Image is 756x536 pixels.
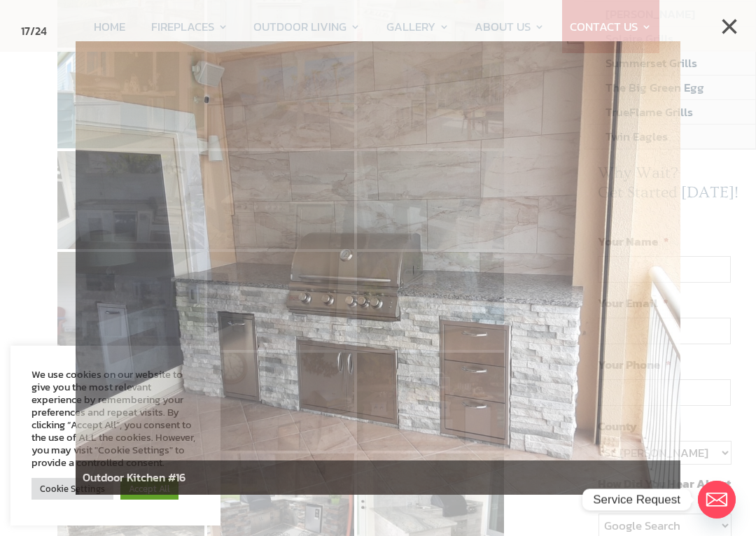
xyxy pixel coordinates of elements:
[698,481,736,519] a: Email
[21,22,30,39] span: 17
[76,41,680,495] img: outdoorkitchen13.jpg
[31,368,199,469] div: We use cookies on our website to give you the most relevant experience by remembering your prefer...
[21,21,47,41] div: /
[714,11,745,42] button: ×
[31,478,113,500] a: Cookie Settings
[76,460,680,495] div: Outdoor Kitchen #16
[35,22,47,39] span: 24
